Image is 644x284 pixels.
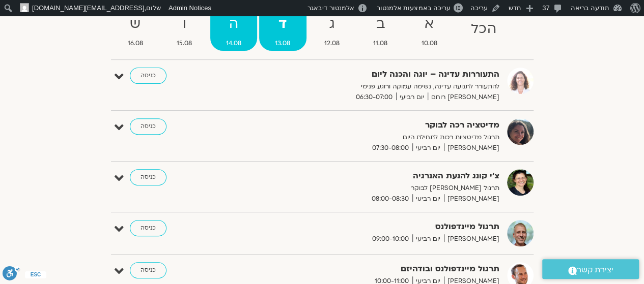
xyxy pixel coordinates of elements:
[250,132,499,143] p: תרגול מדיטציות רכות לתחילת היום
[444,234,499,244] span: [PERSON_NAME]
[444,143,499,153] span: [PERSON_NAME]
[396,92,428,103] span: יום רביעי
[309,10,356,51] a: ג12.08
[161,10,208,51] a: ו15.08
[250,81,499,92] p: להתעורר לתנועה עדינה, נשימה עמוקה ורוגע פנימי
[406,10,454,51] a: א10.08
[406,38,454,49] span: 10.08
[250,118,499,132] strong: מדיטציה רכה לבוקר
[250,169,499,183] strong: צ'י קונג להנעת האנרגיה
[309,13,356,36] strong: ג
[352,92,396,103] span: 06:30-07:00
[210,13,258,36] strong: ה
[130,169,166,185] a: כניסה
[412,194,444,204] span: יום רביעי
[250,183,499,194] p: תרגול [PERSON_NAME] לבוקר
[542,259,639,279] a: יצירת קשר
[112,13,159,36] strong: ש
[377,4,451,12] span: עריכה באמצעות אלמנטור
[369,143,412,153] span: 07:30-08:00
[250,68,499,81] strong: התעוררות עדינה – יוגה והכנה ליום
[259,13,306,36] strong: ד
[455,18,512,41] strong: הכל
[357,13,404,36] strong: ב
[130,118,166,135] a: כניסה
[357,38,404,49] span: 11.08
[210,10,258,51] a: ה14.08
[161,13,208,36] strong: ו
[112,38,159,49] span: 16.08
[309,38,356,49] span: 12.08
[259,38,306,49] span: 13.08
[455,10,512,51] a: הכל
[444,194,499,204] span: [PERSON_NAME]
[210,38,258,49] span: 14.08
[161,38,208,49] span: 15.08
[130,262,166,278] a: כניסה
[112,10,159,51] a: ש16.08
[412,143,444,153] span: יום רביעי
[368,194,412,204] span: 08:00-08:30
[250,262,499,276] strong: תרגול מיינדפולנס ובודהיזם
[130,68,166,84] a: כניסה
[32,4,144,12] span: [EMAIL_ADDRESS][DOMAIN_NAME]
[428,92,499,103] span: [PERSON_NAME] רוחם
[369,234,412,244] span: 09:00-10:00
[406,13,454,36] strong: א
[577,263,613,277] span: יצירת קשר
[259,10,306,51] a: ד13.08
[250,220,499,234] strong: תרגול מיינדפולנס
[412,234,444,244] span: יום רביעי
[130,220,166,236] a: כניסה
[357,10,404,51] a: ב11.08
